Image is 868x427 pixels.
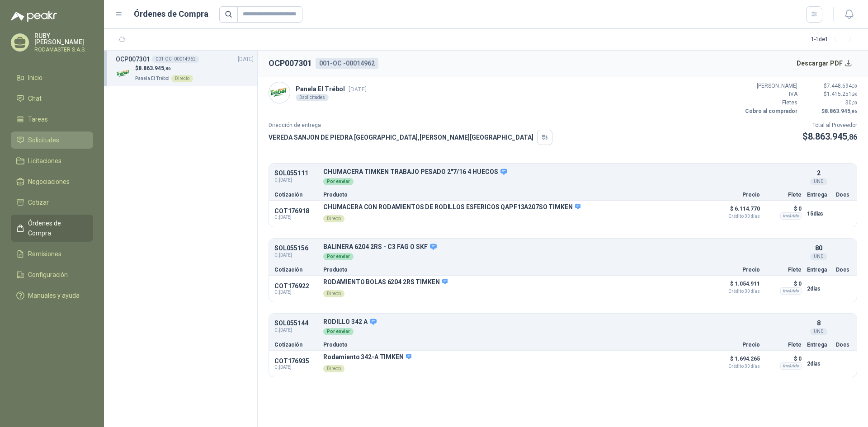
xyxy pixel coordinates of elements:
[11,194,93,211] a: Cotizar
[780,287,802,295] div: Incluido
[323,267,709,272] p: Producto
[803,107,857,116] p: $
[715,267,760,272] p: Precio
[323,278,448,286] p: RODAMIENTO BOLAS 6204 2RS TIMKEN
[807,283,830,294] p: 2 días
[274,207,318,215] p: COT176918
[28,135,59,145] span: Solicitudes
[274,215,318,220] span: C: [DATE]
[11,245,93,263] a: Remisiones
[765,203,802,214] p: $ 0
[274,177,318,184] span: C: [DATE]
[715,203,760,219] p: $ 6.114.770
[34,47,93,52] p: RODAMASTER S.A.S.
[807,192,830,197] p: Entrega
[780,362,802,370] div: Incluido
[134,8,208,20] h1: Órdenes de Compra
[807,358,830,369] p: 2 días
[28,197,49,207] span: Cotizar
[827,91,857,97] span: 1.415.251
[274,245,318,252] p: SOL055156
[715,353,760,369] p: $ 1.694.265
[274,357,318,365] p: COT176935
[11,173,93,190] a: Negociaciones
[825,108,857,114] span: 8.863.945
[11,266,93,283] a: Configuración
[269,82,290,103] img: Company Logo
[323,342,709,347] p: Producto
[323,178,354,185] div: Por enviar
[817,318,821,328] p: 8
[11,11,57,22] img: Logo peakr
[852,84,857,89] span: ,00
[274,327,318,334] span: C: [DATE]
[28,270,68,280] span: Configuración
[28,73,42,83] span: Inicio
[765,267,802,272] p: Flete
[152,56,199,63] div: 001-OC -00014962
[11,287,93,304] a: Manuales y ayuda
[810,328,827,335] div: UND
[715,214,760,219] span: Crédito 30 días
[852,100,857,105] span: ,00
[802,130,857,144] p: $
[269,57,312,70] h2: OCP007301
[296,84,367,94] p: Panela El Trébol
[803,90,857,99] p: $
[296,94,329,101] div: 3 solicitudes
[803,82,857,90] p: $
[836,267,851,272] p: Docs
[323,203,580,211] p: CHUMACERA CON RODAMIENTOS DE RODILLOS ESFERICOS QAPF13A207SO TIMKEN
[810,178,827,185] div: UND
[11,131,93,149] a: Solicitudes
[802,121,857,130] p: Total al Proveedor
[274,192,318,197] p: Cotización
[715,342,760,347] p: Precio
[274,342,318,347] p: Cotización
[28,291,80,300] span: Manuales y ayuda
[715,364,760,369] span: Crédito 30 días
[274,282,318,290] p: COT176922
[274,170,318,177] p: SOL055111
[792,54,858,72] button: Descargar PDF
[28,114,48,124] span: Tareas
[849,99,857,106] span: 0
[274,290,318,295] span: C: [DATE]
[323,215,344,222] div: Directo
[323,328,354,335] div: Por enviar
[316,58,378,69] div: 001-OC -00014962
[807,208,830,219] p: 15 días
[803,99,857,107] p: $
[135,76,170,81] span: Panela El Trébol
[164,66,171,71] span: ,86
[836,192,851,197] p: Docs
[765,192,802,197] p: Flete
[274,320,318,327] p: SOL055144
[817,168,821,178] p: 2
[815,243,822,253] p: 80
[28,177,70,187] span: Negociaciones
[274,267,318,272] p: Cotización
[323,192,709,197] p: Producto
[269,132,533,142] p: VEREDA SANJON DE PIEDRA [GEOGRAPHIC_DATA] , [PERSON_NAME][GEOGRAPHIC_DATA]
[323,253,354,260] div: Por enviar
[765,278,802,289] p: $ 0
[28,94,42,103] span: Chat
[715,289,760,294] span: Crédito 30 días
[116,54,254,83] a: OCP007301001-OC -00014962[DATE] Company Logo$8.863.945,86Panela El TrébolDirecto
[11,152,93,169] a: Licitaciones
[116,66,132,81] img: Company Logo
[807,267,830,272] p: Entrega
[810,253,827,260] div: UND
[238,55,254,64] span: [DATE]
[852,92,857,97] span: ,86
[274,365,318,370] span: C: [DATE]
[811,33,857,47] div: 1 - 1 de 1
[743,107,797,116] p: Cobro al comprador
[323,290,344,297] div: Directo
[808,131,857,142] span: 8.863.945
[323,168,802,176] p: CHUMACERA TIMKEN TRABAJO PESADO 2"7/16 4 HUECOS
[11,69,93,86] a: Inicio
[28,249,61,259] span: Remisiones
[765,353,802,364] p: $ 0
